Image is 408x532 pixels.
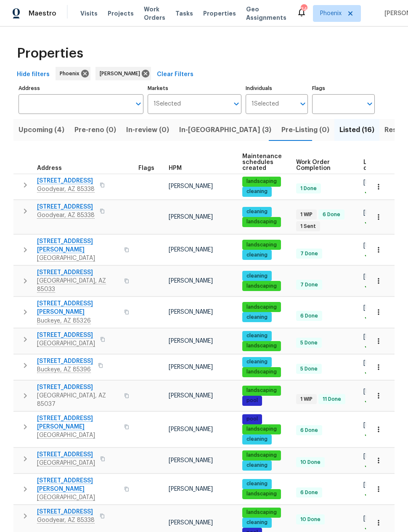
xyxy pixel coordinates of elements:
span: 5 Done [297,339,321,347]
span: HPM [169,165,182,171]
span: landscaping [243,342,280,349]
span: landscaping [243,368,280,376]
span: landscaping [243,426,280,433]
span: cleaning [243,519,271,526]
span: cleaning [243,273,271,280]
span: landscaping [243,178,280,185]
span: Properties [203,9,236,18]
span: cleaning [243,188,271,195]
span: 1 WIP [297,211,316,218]
span: [DATE] [363,334,381,340]
span: [DATE] [363,453,381,459]
span: Flags [138,165,154,171]
span: 1 Sent [297,223,319,230]
span: 6 Done [319,211,344,218]
button: Open [132,98,144,110]
span: Properties [17,49,83,58]
button: Hide filters [13,67,53,82]
span: List date [363,159,377,171]
span: Listed (16) [339,124,374,136]
span: [STREET_ADDRESS] [37,383,119,392]
span: [DATE] [363,305,381,311]
label: Markets [148,86,241,91]
span: landscaping [243,490,280,498]
span: [PERSON_NAME] [169,364,213,370]
span: cleaning [243,251,271,259]
span: [DATE] [363,360,381,366]
span: cleaning [243,358,271,365]
span: cleaning [243,462,271,469]
span: landscaping [243,387,280,394]
span: [PERSON_NAME] [169,278,213,284]
span: [PERSON_NAME] [169,214,213,220]
span: Tasks [175,11,193,16]
span: pool [243,397,261,404]
label: Individuals [246,86,308,91]
span: cleaning [243,314,271,321]
span: Address [37,165,62,171]
button: Open [297,98,309,110]
button: Open [364,98,376,110]
span: Pre-Listing (0) [281,124,329,136]
span: Visits [80,9,98,18]
span: Work Order Completion [296,159,349,171]
span: [PERSON_NAME] [169,247,213,253]
button: Open [230,98,242,110]
span: 6 Done [297,312,321,320]
span: Phoenix [60,69,83,78]
span: 1 Done [297,185,320,192]
span: [PERSON_NAME] [169,183,213,189]
span: [PERSON_NAME] [100,69,143,78]
span: [PERSON_NAME] [169,458,213,463]
span: In-review (0) [126,124,169,136]
span: landscaping [243,283,280,290]
span: pool [243,416,261,423]
div: Phoenix [56,67,90,80]
span: cleaning [243,208,271,215]
span: Work Orders [144,5,165,22]
span: Pre-reno (0) [74,124,116,136]
span: 10 Done [297,459,324,466]
span: Geo Assignments [246,5,286,22]
span: landscaping [243,509,280,516]
span: [DATE] [363,516,381,521]
span: 1 Selected [154,101,181,108]
div: 34 [301,5,307,13]
span: cleaning [243,332,271,339]
span: Phoenix [320,9,342,18]
label: Address [19,86,143,91]
span: Projects [108,9,134,18]
span: Clear Filters [157,69,193,80]
span: [DATE] [363,482,381,488]
span: landscaping [243,218,280,225]
span: Maintenance schedules created [242,154,282,171]
span: [PERSON_NAME] [169,486,213,492]
span: 6 Done [297,489,321,496]
span: 6 Done [297,427,321,434]
span: 11 Done [319,396,344,403]
span: 5 Done [297,365,321,373]
span: landscaping [243,241,280,249]
span: 7 Done [297,281,321,288]
span: [PERSON_NAME] [169,309,213,315]
span: 7 Done [297,250,321,257]
label: Flags [312,86,375,91]
span: [PERSON_NAME] [169,426,213,432]
span: Hide filters [17,69,50,80]
span: [DATE] [363,243,381,249]
div: [PERSON_NAME] [95,67,151,80]
span: [DATE] [363,422,381,428]
span: [DATE] [363,274,381,280]
span: cleaning [243,480,271,487]
span: [DATE] [363,180,381,185]
span: landscaping [243,304,280,311]
span: [DATE] [363,210,381,216]
span: landscaping [243,452,280,459]
span: Upcoming (4) [19,124,64,136]
span: [PERSON_NAME] [169,393,213,399]
span: 1 Selected [252,101,279,108]
span: In-[GEOGRAPHIC_DATA] (3) [179,124,271,136]
span: 10 Done [297,516,324,523]
span: 1 WIP [297,396,316,403]
span: [PERSON_NAME] [169,520,213,526]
